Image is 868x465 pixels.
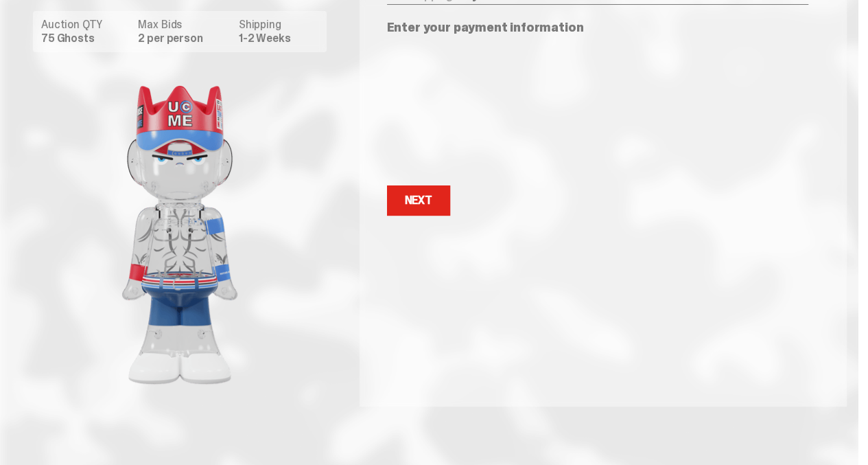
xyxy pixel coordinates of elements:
[138,19,230,30] dt: Max Bids
[138,33,230,44] dd: 2 per person
[387,21,808,34] p: Enter your payment information
[43,63,317,407] img: product image
[239,19,318,30] dt: Shipping
[41,33,130,44] dd: 75 Ghosts
[239,33,318,44] dd: 1-2 Weeks
[384,42,811,177] iframe: Secure payment input frame
[405,195,432,206] div: Next
[41,19,130,30] dt: Auction QTY
[387,185,450,216] button: Next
